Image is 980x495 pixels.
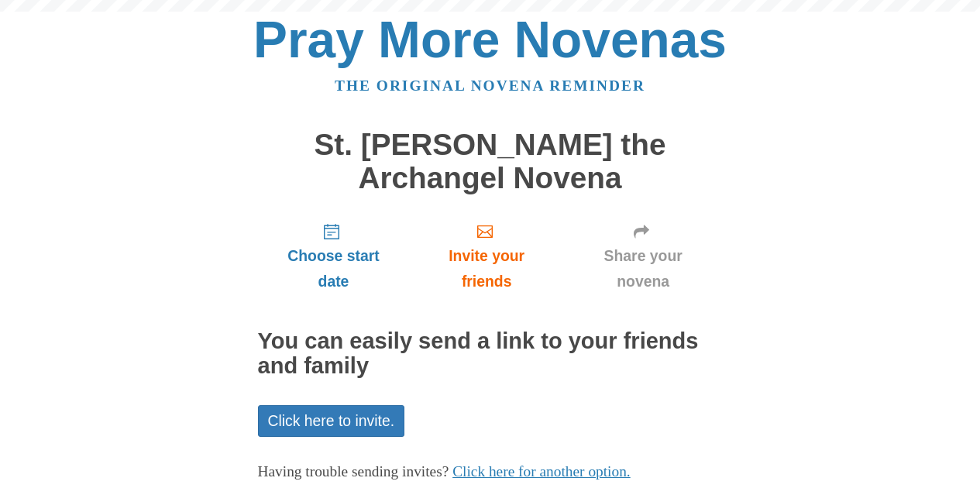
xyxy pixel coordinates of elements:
[273,243,394,294] span: Choose start date
[409,210,563,302] a: Invite your friends
[579,243,707,294] span: Share your novena
[258,463,449,480] span: Having trouble sending invites?
[564,210,723,302] a: Share your novena
[335,77,645,94] a: The original novena reminder
[258,210,410,302] a: Choose start date
[425,243,548,294] span: Invite your friends
[253,11,727,68] a: Pray More Novenas
[452,463,631,480] a: Click here for another option.
[258,405,405,437] a: Click here to invite.
[258,129,723,194] h1: St. [PERSON_NAME] the Archangel Novena
[258,329,723,379] h2: You can easily send a link to your friends and family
